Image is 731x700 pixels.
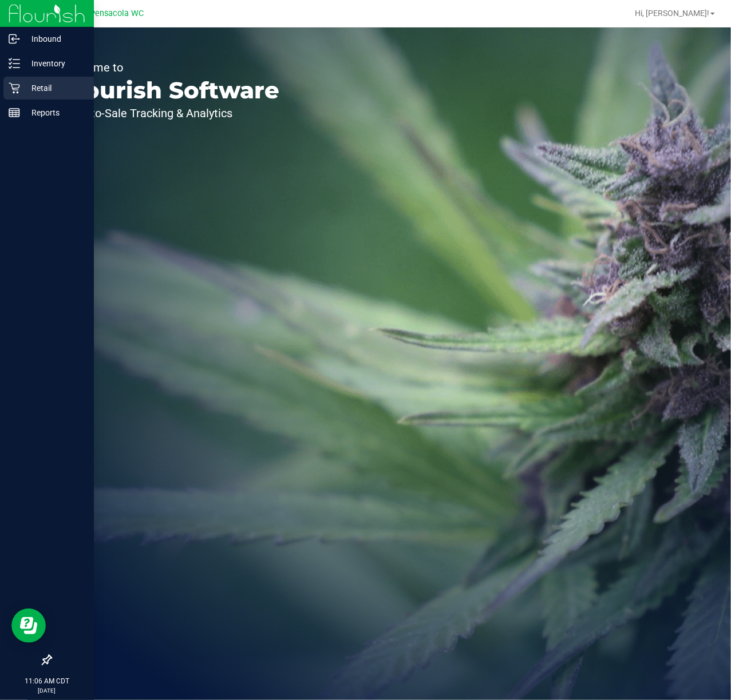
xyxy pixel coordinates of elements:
p: 11:06 AM CDT [5,676,89,686]
p: Inbound [20,32,89,46]
span: Hi, [PERSON_NAME]! [635,9,709,18]
iframe: Resource center [11,608,46,643]
inline-svg: Inventory [9,58,20,69]
p: [DATE] [5,686,89,695]
p: Retail [20,81,89,95]
p: Flourish Software [62,79,279,102]
p: Inventory [20,57,89,70]
p: Seed-to-Sale Tracking & Analytics [62,108,279,119]
span: Pensacola WC [90,9,144,18]
p: Welcome to [62,62,279,73]
inline-svg: Retail [9,82,20,94]
p: Reports [20,106,89,120]
inline-svg: Reports [9,107,20,118]
inline-svg: Inbound [9,33,20,45]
